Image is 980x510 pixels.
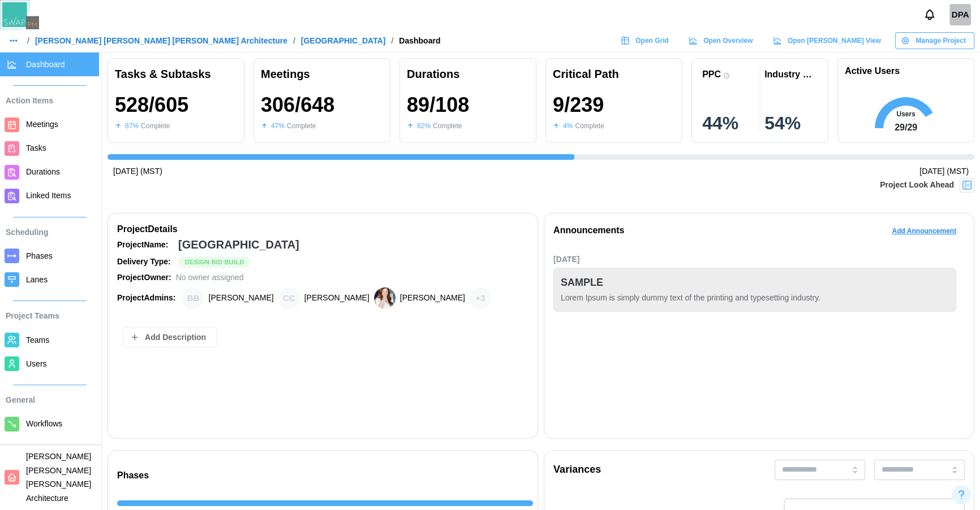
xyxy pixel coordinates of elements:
span: Meetings [26,120,58,129]
button: Notifications [920,5,939,24]
div: Project Look Ahead [880,179,954,191]
div: DPA [949,4,971,25]
span: Linked Items [26,191,71,200]
div: / [391,37,393,45]
a: [PERSON_NAME] [PERSON_NAME] [PERSON_NAME] Architecture [35,37,287,45]
strong: Project Owner: [117,273,171,282]
a: Open Grid [615,32,677,49]
div: Brian Baldwin [182,287,204,309]
div: Complete [141,121,170,132]
span: Tasks [26,143,46,152]
img: Heather Bemis [374,287,396,309]
button: Manage Project [895,32,974,49]
div: 44 % [702,114,755,132]
div: [DATE] (MST) [919,165,969,178]
div: Durations [407,66,529,83]
div: Complete [575,121,604,132]
span: Design Bid Build [185,257,244,267]
strong: Project Admins: [117,293,175,302]
div: Tasks & Subtasks [115,66,237,83]
div: [DATE] [553,254,956,266]
div: / [293,37,295,45]
span: Add Announcement [892,223,956,239]
div: PPC [702,69,721,80]
div: Project Details [117,223,528,237]
span: Open Grid [635,33,669,49]
div: SAMPLE [561,275,603,291]
div: Phases [117,469,533,483]
div: 47 % [271,121,285,132]
div: Variances [553,462,601,478]
div: Dashboard [399,37,440,45]
div: [DATE] (MST) [113,165,162,178]
button: Add Announcement [883,223,965,239]
span: Lanes [26,275,48,284]
button: Add Description [123,327,217,347]
div: 9 / 239 [553,94,604,116]
a: Daud Platform admin [949,4,971,25]
div: Critical Path [553,66,675,83]
span: [PERSON_NAME] [PERSON_NAME] [PERSON_NAME] Architecture [26,452,91,503]
h1: Active Users [845,66,900,77]
div: 54 % [764,114,818,132]
div: Chris Cosenza [278,287,300,309]
span: Dashboard [26,60,65,69]
div: Complete [433,121,462,132]
div: + 3 [470,287,491,309]
div: Announcements [553,224,624,238]
div: / [27,37,29,45]
div: 528 / 605 [115,94,188,116]
div: Complete [287,121,316,132]
span: Teams [26,335,49,345]
a: Open Overview [683,32,762,49]
span: Add Description [145,328,206,347]
img: Project Look Ahead Button [961,180,973,191]
div: 306 / 648 [261,94,334,116]
div: Meetings [261,66,383,83]
span: Users [26,359,47,368]
div: Delivery Type: [117,256,174,268]
div: [PERSON_NAME] [208,292,273,304]
div: 82 % [417,121,431,132]
div: 89 / 108 [407,94,469,116]
span: Durations [26,167,60,176]
div: 87 % [125,121,139,132]
span: Manage Project [915,33,966,49]
span: Open [PERSON_NAME] View [788,33,881,49]
div: [PERSON_NAME] [400,292,465,304]
div: Industry PPC [764,69,818,80]
a: Open [PERSON_NAME] View [767,32,889,49]
span: Workflows [26,419,62,428]
div: [GEOGRAPHIC_DATA] [178,236,299,254]
a: [GEOGRAPHIC_DATA] [301,37,386,45]
div: [PERSON_NAME] [304,292,369,304]
span: Phases [26,251,53,260]
div: No owner assigned [176,272,244,284]
span: Open Overview [703,33,753,49]
div: Lorem Ipsum is simply dummy text of the printing and typesetting industry. [561,292,949,304]
div: 4 % [563,121,573,132]
div: Project Name: [117,239,174,251]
